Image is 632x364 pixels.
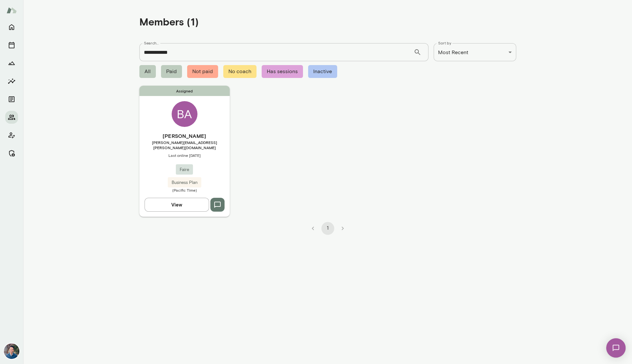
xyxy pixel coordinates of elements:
button: page 1 [321,222,334,235]
button: Growth Plan [5,57,18,70]
label: Sort by [438,40,451,46]
h6: [PERSON_NAME] [139,132,230,140]
span: [PERSON_NAME][EMAIL_ADDRESS][PERSON_NAME][DOMAIN_NAME] [139,140,230,150]
button: Client app [5,129,18,142]
span: Last online [DATE] [139,153,230,158]
div: Most Recent [434,43,516,61]
nav: pagination navigation [306,222,350,235]
button: Insights [5,75,18,88]
img: Alex Yu [4,343,19,359]
button: Sessions [5,39,18,52]
button: Home [5,21,18,34]
span: Has sessions [262,65,303,78]
button: Members [5,111,18,124]
span: Inactive [308,65,337,78]
button: Manage [5,147,18,160]
button: View [145,198,209,211]
span: Faire [176,167,193,173]
span: Paid [161,65,182,78]
span: Business Plan [168,179,201,186]
div: BA [172,101,197,127]
span: No coach [223,65,256,78]
span: Assigned [139,86,230,96]
span: Not paid [187,65,218,78]
img: Mento [6,4,17,16]
button: Documents [5,93,18,106]
h4: Members (1) [139,15,199,28]
label: Search... [144,40,159,46]
div: pagination [139,217,516,235]
span: All [139,65,156,78]
span: (Pacific Time) [139,187,230,193]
